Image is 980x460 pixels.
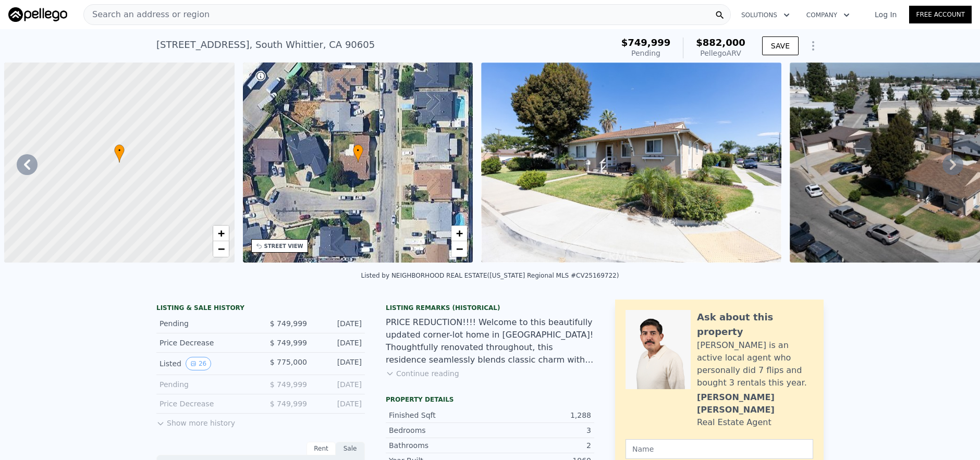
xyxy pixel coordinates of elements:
[160,318,252,329] div: Pending
[389,425,490,436] div: Bedrooms
[490,425,591,436] div: 3
[315,357,362,370] div: [DATE]
[451,241,467,257] a: Zoom out
[697,391,813,416] div: [PERSON_NAME] [PERSON_NAME]
[186,357,211,370] button: View historical data
[386,368,459,379] button: Continue reading
[160,357,252,370] div: Listed
[386,316,594,366] div: PRICE REDUCTION!!!! Welcome to this beautifully updated corner-lot home in [GEOGRAPHIC_DATA]! Tho...
[315,399,362,409] div: [DATE]
[697,339,813,389] div: [PERSON_NAME] is an active local agent who personally did 7 flips and bought 3 rentals this year.
[456,227,463,240] span: +
[353,144,363,163] div: •
[213,226,229,241] a: Zoom in
[696,37,745,48] span: $882,000
[213,241,229,257] a: Zoom out
[909,6,972,23] a: Free Account
[697,416,771,429] div: Real Estate Agent
[762,36,799,55] button: SAVE
[315,338,362,348] div: [DATE]
[160,399,252,409] div: Price Decrease
[217,242,224,255] span: −
[621,48,671,58] div: Pending
[386,304,594,312] div: Listing Remarks (Historical)
[270,319,307,328] span: $ 749,999
[696,48,745,58] div: Pellego ARV
[862,9,909,20] a: Log In
[160,379,252,390] div: Pending
[803,35,824,56] button: Show Options
[315,379,362,390] div: [DATE]
[490,440,591,451] div: 2
[217,227,224,240] span: +
[156,304,365,314] div: LISTING & SALE HISTORY
[626,439,813,459] input: Name
[114,146,125,155] span: •
[733,6,798,24] button: Solutions
[361,272,619,279] div: Listed by NEIGHBORHOOD REAL ESTATE ([US_STATE] Regional MLS #CV25169722)
[270,400,307,408] span: $ 749,999
[490,410,591,420] div: 1,288
[336,442,365,455] div: Sale
[114,144,125,163] div: •
[697,310,813,339] div: Ask about this property
[315,318,362,329] div: [DATE]
[264,242,303,250] div: STREET VIEW
[389,440,490,451] div: Bathrooms
[621,37,671,48] span: $749,999
[353,146,363,155] span: •
[270,339,307,347] span: $ 749,999
[798,6,858,24] button: Company
[160,338,252,348] div: Price Decrease
[386,395,594,404] div: Property details
[156,414,235,428] button: Show more history
[84,8,210,21] span: Search an address or region
[270,380,307,389] span: $ 749,999
[456,242,463,255] span: −
[270,358,307,366] span: $ 775,000
[156,38,375,52] div: [STREET_ADDRESS] , South Whittier , CA 90605
[451,226,467,241] a: Zoom in
[481,63,781,263] img: Sale: 167280217 Parcel: 45950502
[307,442,336,455] div: Rent
[8,7,67,22] img: Pellego
[389,410,490,420] div: Finished Sqft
